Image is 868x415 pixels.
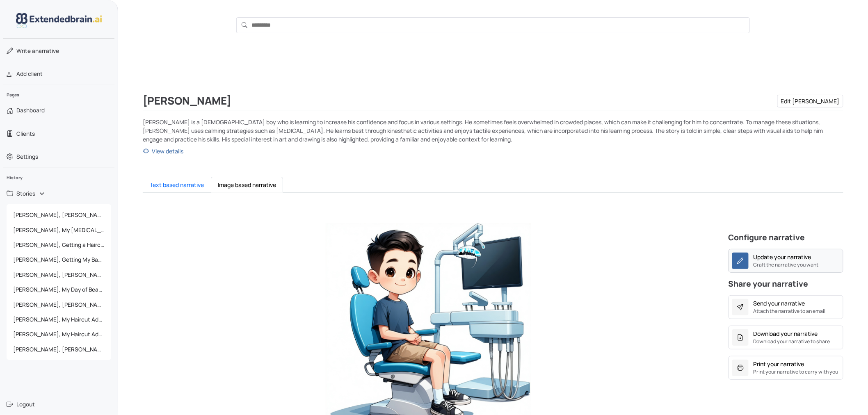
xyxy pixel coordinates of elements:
[7,267,111,282] a: [PERSON_NAME], [PERSON_NAME]’s Day of Beauty at [PERSON_NAME]
[7,312,111,327] a: [PERSON_NAME], My Haircut Adventure at [PERSON_NAME]
[729,295,843,319] button: Send your narrativeAttach the narrative to an email
[10,267,108,282] span: [PERSON_NAME], [PERSON_NAME]’s Day of Beauty at [PERSON_NAME]
[729,279,843,292] h4: Share your narrative
[7,297,111,312] a: [PERSON_NAME], [PERSON_NAME]'s Day of Beauty at [PERSON_NAME]
[729,249,843,273] button: Update your narrativeCraft the narrative you want
[754,253,811,261] div: Update your narrative
[7,252,111,267] a: [PERSON_NAME], Getting My Bangs Trimmed at [PERSON_NAME]
[211,177,283,193] button: Image based narrative
[10,237,108,252] span: [PERSON_NAME], Getting a Haircut at [PERSON_NAME]
[16,47,35,55] span: Write a
[754,338,830,345] small: Download your narrative to share
[10,282,108,297] span: [PERSON_NAME], My Day of Beauty at [PERSON_NAME]
[16,70,43,78] span: Add client
[754,299,805,308] div: Send your narrative
[16,153,38,161] span: Settings
[143,147,843,155] a: View details
[729,326,843,349] button: Download your narrativeDownload your narrative to share
[10,223,108,237] span: [PERSON_NAME], My [MEDICAL_DATA] Adventure
[16,189,35,198] span: Stories
[143,95,843,107] div: [PERSON_NAME]
[754,308,826,315] small: Attach the narrative to an email
[754,368,838,376] small: Print your narrative to carry with you
[16,106,45,114] span: Dashboard
[729,356,843,380] button: Print your narrativePrint your narrative to carry with you
[16,130,35,138] span: Clients
[7,342,111,357] a: [PERSON_NAME], [PERSON_NAME]'s Haircut Adventure at [PERSON_NAME]
[10,327,108,342] span: [PERSON_NAME], My Haircut Adventure at [PERSON_NAME]
[7,282,111,297] a: [PERSON_NAME], My Day of Beauty at [PERSON_NAME]
[10,207,108,222] span: [PERSON_NAME], [PERSON_NAME]'s Haircut Adventure at [PERSON_NAME]
[10,252,108,267] span: [PERSON_NAME], Getting My Bangs Trimmed at [PERSON_NAME]
[754,261,819,269] small: Craft the narrative you want
[7,327,111,342] a: [PERSON_NAME], My Haircut Adventure at [PERSON_NAME]
[16,13,102,28] img: logo
[7,237,111,252] a: [PERSON_NAME], Getting a Haircut at [PERSON_NAME]
[10,312,108,327] span: [PERSON_NAME], My Haircut Adventure at [PERSON_NAME]
[754,360,804,368] div: Print your narrative
[16,47,59,55] span: narrative
[10,342,108,357] span: [PERSON_NAME], [PERSON_NAME]'s Haircut Adventure at [PERSON_NAME]
[7,223,111,237] a: [PERSON_NAME], My [MEDICAL_DATA] Adventure
[729,233,843,246] h4: Configure narrative
[16,400,35,408] span: Logout
[143,118,843,144] p: [PERSON_NAME] is a [DEMOGRAPHIC_DATA] boy who is learning to increase his confidence and focus in...
[143,177,211,193] button: Text based narrative
[777,95,843,107] a: Edit [PERSON_NAME]
[7,207,111,222] a: [PERSON_NAME], [PERSON_NAME]'s Haircut Adventure at [PERSON_NAME]
[754,329,818,338] div: Download your narrative
[10,297,108,312] span: [PERSON_NAME], [PERSON_NAME]'s Day of Beauty at [PERSON_NAME]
